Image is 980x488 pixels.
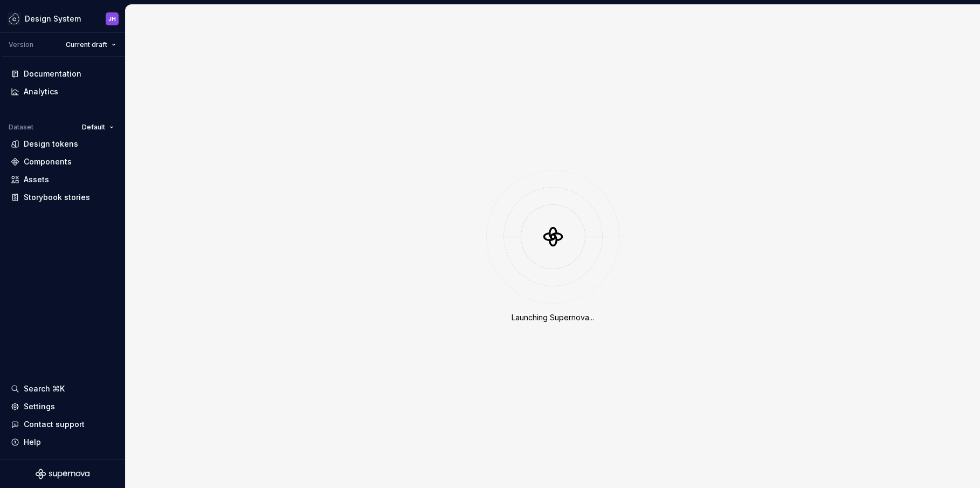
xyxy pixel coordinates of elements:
[8,12,20,25] img: f5634f2a-3c0d-4c0b-9dc3-3862a3e014c7.png
[6,380,119,397] button: Search ⌘K
[6,171,119,188] a: Assets
[6,135,119,153] a: Design tokens
[512,312,594,323] div: Launching Supernova...
[77,120,119,135] button: Default
[24,86,58,97] div: Analytics
[108,15,116,23] div: JH
[25,13,81,24] div: Design System
[6,398,119,415] a: Settings
[24,156,72,167] div: Components
[9,40,33,49] div: Version
[6,65,119,83] a: Documentation
[6,434,119,451] button: Help
[24,383,65,394] div: Search ⌘K
[24,192,90,203] div: Storybook stories
[24,401,55,412] div: Settings
[24,174,49,185] div: Assets
[6,83,119,100] a: Analytics
[9,123,33,132] div: Dataset
[36,469,89,479] svg: Supernova Logo
[66,40,107,49] span: Current draft
[61,37,121,52] button: Current draft
[2,7,123,30] button: Design SystemJH
[6,153,119,170] a: Components
[24,139,78,149] div: Design tokens
[24,419,85,430] div: Contact support
[6,416,119,433] button: Contact support
[24,68,81,79] div: Documentation
[82,123,105,132] span: Default
[24,437,41,448] div: Help
[6,189,119,206] a: Storybook stories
